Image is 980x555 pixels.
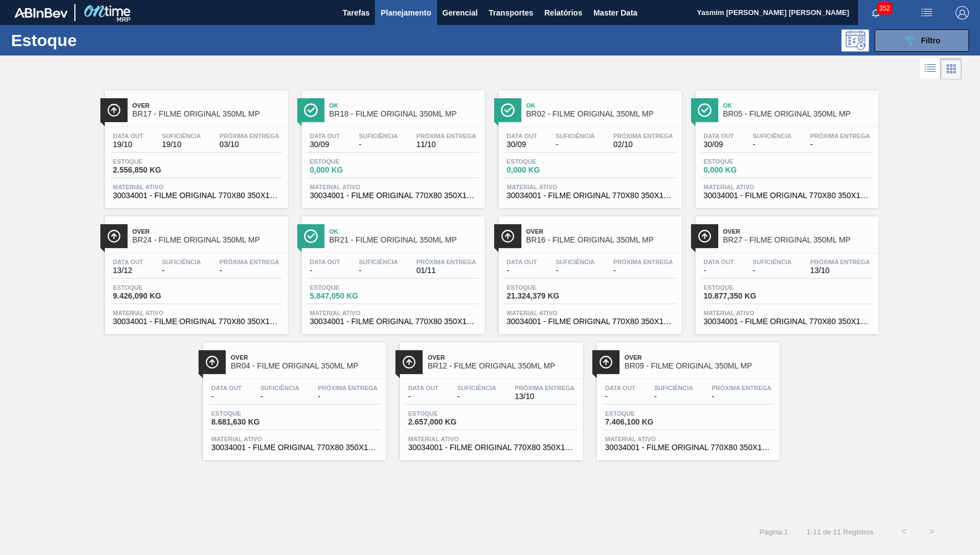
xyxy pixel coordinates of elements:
span: Suficiência [654,385,693,391]
span: Suficiência [162,133,201,139]
span: 11/10 [417,140,476,149]
span: Over [723,228,873,235]
a: ÍconeOverBR09 - FILME ORIGINAL 350ML MPData out-Suficiência-Próxima Entrega-Estoque7.406,100 KGMa... [588,334,785,460]
img: Ícone [698,229,712,243]
span: - [507,266,537,275]
span: - [359,266,398,275]
span: Próxima Entrega [810,133,870,139]
div: Visão em Cards [941,58,962,79]
span: Próxima Entrega [613,133,673,139]
span: Estoque [310,158,388,165]
span: Suficiência [753,133,791,139]
span: 30/09 [507,140,537,149]
span: 30034001 - FILME ORIGINAL 770X80 350X12 MP [507,317,673,326]
img: Ícone [501,103,515,117]
span: Suficiência [162,259,201,265]
span: Data out [704,133,734,139]
span: 30034001 - FILME ORIGINAL 770X80 350X12 MP [113,191,280,200]
span: Data out [704,259,734,265]
span: Estoque [507,284,585,291]
span: - [408,392,439,401]
img: userActions [920,6,933,19]
span: Planejamento [380,6,431,19]
img: Ícone [205,355,219,369]
span: Próxima Entrega [515,385,575,391]
span: Estoque [605,410,683,417]
span: Suficiência [260,385,299,391]
img: Ícone [599,355,613,369]
span: Estoque [704,158,781,165]
a: ÍconeOkBR05 - FILME ORIGINAL 350ML MPData out30/09Suficiência-Próxima Entrega-Estoque0,000 KGMate... [687,82,884,208]
span: Próxima Entrega [220,133,280,139]
span: 13/10 [810,266,870,275]
span: 30034001 - FILME ORIGINAL 770X80 350X12 MP [408,443,575,452]
div: Pogramando: nenhum usuário selecionado [841,29,869,52]
span: Ok [329,102,479,109]
a: ÍconeOkBR21 - FILME ORIGINAL 350ML MPData out-Suficiência-Próxima Entrega01/11Estoque5.847,050 KG... [293,208,490,334]
span: 0,000 KG [507,166,585,174]
span: Estoque [211,410,289,417]
span: 21.324,379 KG [507,292,585,300]
span: Estoque [113,158,191,165]
a: ÍconeOkBR02 - FILME ORIGINAL 350ML MPData out30/09Suficiência-Próxima Entrega02/10Estoque0,000 KG... [490,82,687,208]
span: Material ativo [507,184,673,190]
span: 30034001 - FILME ORIGINAL 770X80 350X12 MP [211,443,378,452]
span: Tarefas [343,6,370,19]
span: BR04 - FILME ORIGINAL 350ML MP [231,362,380,370]
span: 1 - 11 de 11 Registros [805,528,874,536]
span: BR09 - FILME ORIGINAL 350ML MP [624,362,774,370]
span: 7.406,100 KG [605,418,683,426]
span: Gerencial [443,6,478,19]
span: Ok [526,102,676,109]
span: Over [428,354,577,361]
img: Ícone [698,103,712,117]
img: Ícone [402,355,416,369]
span: Suficiência [753,259,791,265]
span: Over [133,228,282,235]
span: Transportes [489,6,533,19]
span: 30034001 - FILME ORIGINAL 770X80 350X12 MP [310,191,476,200]
img: TNhmsLtSVTkK8tSr43FrP2fwEKptu5GPRR3wAAAABJRU5ErkJggg== [14,8,68,18]
span: Relatórios [544,6,582,19]
div: Visão em Lista [920,58,941,79]
span: 30034001 - FILME ORIGINAL 770X80 350X12 MP [507,191,673,200]
img: Ícone [304,103,318,117]
span: Data out [310,259,341,265]
span: 02/10 [613,140,673,149]
a: ÍconeOverBR24 - FILME ORIGINAL 350ML MPData out13/12Suficiência-Próxima Entrega-Estoque9.426,090 ... [97,208,293,334]
a: ÍconeOverBR27 - FILME ORIGINAL 350ML MPData out-Suficiência-Próxima Entrega13/10Estoque10.877,350... [687,208,884,334]
button: > [918,518,946,546]
span: 13/10 [515,392,575,401]
span: BR21 - FILME ORIGINAL 350ML MP [329,236,479,244]
span: 5.847,050 KG [310,292,388,300]
span: Suficiência [457,385,496,391]
span: BR18 - FILME ORIGINAL 350ML MP [329,110,479,118]
span: Próxima Entrega [417,133,476,139]
span: - [613,266,673,275]
span: - [810,140,870,149]
span: Próxima Entrega [810,259,870,265]
span: - [220,266,280,275]
span: Data out [507,259,537,265]
span: Over [133,102,282,109]
span: Estoque [704,284,781,291]
span: BR16 - FILME ORIGINAL 350ML MP [526,236,676,244]
span: - [457,392,496,401]
span: BR12 - FILME ORIGINAL 350ML MP [428,362,577,370]
img: Ícone [107,103,121,117]
span: - [318,392,378,401]
span: Estoque [310,284,388,291]
span: Página : 1 [759,528,788,536]
a: ÍconeOverBR12 - FILME ORIGINAL 350ML MPData out-Suficiência-Próxima Entrega13/10Estoque2.657,000 ... [392,334,588,460]
img: Ícone [501,229,515,243]
span: Material ativo [605,436,771,442]
img: Logout [956,6,969,19]
span: Data out [113,133,144,139]
span: BR02 - FILME ORIGINAL 350ML MP [526,110,676,118]
span: 352 [877,2,892,14]
span: Estoque [507,158,585,165]
span: Data out [605,385,636,391]
span: 30034001 - FILME ORIGINAL 770X80 350X12 MP [605,443,771,452]
span: - [605,392,636,401]
span: Material ativo [310,310,476,316]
